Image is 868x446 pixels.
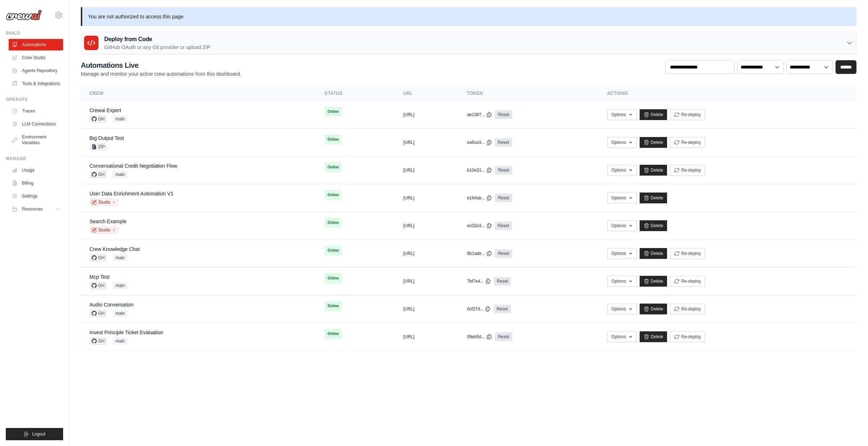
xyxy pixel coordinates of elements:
[22,206,43,212] span: Resources
[607,165,636,176] button: Options
[104,35,210,44] h3: Deploy from Code
[607,109,636,120] button: Options
[395,86,458,101] th: URL
[316,86,395,101] th: Status
[9,105,63,117] a: Traces
[640,304,667,314] a: Delete
[640,248,667,259] a: Delete
[467,195,492,201] button: e164ab...
[113,115,128,123] span: main
[494,305,510,313] a: Reset
[607,331,636,342] button: Options
[325,107,342,117] span: Online
[495,249,512,258] a: Reset
[89,107,121,113] a: Crewai Expert
[89,310,107,317] span: GH
[325,218,342,228] span: Online
[89,199,118,206] a: Studio
[495,221,512,230] a: Reset
[458,86,599,101] th: Token
[495,166,512,175] a: Reset
[89,302,133,308] a: Audio Conversation
[89,274,110,280] a: Mcp Test
[89,282,107,289] span: GH
[89,143,107,150] span: ZIP
[9,190,63,202] a: Settings
[81,60,241,70] h2: Automations Live
[9,78,63,89] a: Tools & Integrations
[640,137,667,148] a: Delete
[832,411,868,446] iframe: Chat Widget
[495,110,512,119] a: Reset
[113,310,128,317] span: main
[89,115,107,123] span: GH
[467,223,492,229] button: ec02e3...
[9,39,63,50] a: Automations
[607,304,636,314] button: Options
[6,97,63,102] div: Operate
[467,251,492,256] button: 8b1ade...
[9,177,63,189] a: Billing
[89,226,118,234] a: Studio
[640,109,667,120] a: Delete
[640,193,667,203] a: Delete
[9,65,63,76] a: Agents Repository
[9,131,63,149] a: Environment Variables
[607,193,636,203] button: Options
[325,329,342,339] span: Online
[495,332,512,341] a: Reset
[325,273,342,283] span: Online
[325,301,342,311] span: Online
[89,163,177,169] a: Conversational Credit Negotiation Flow
[495,138,512,147] a: Reset
[81,86,316,101] th: Crew
[113,171,128,178] span: main
[81,70,241,78] p: Manage and monitor your active crew automations from this dashboard.
[81,7,856,26] p: You are not authorized to access this page.
[494,277,511,286] a: Reset
[32,431,45,437] span: Logout
[607,276,636,287] button: Options
[670,165,705,176] button: Re-deploy
[670,109,705,120] button: Re-deploy
[607,137,636,148] button: Options
[467,278,491,284] button: 7bf7e4...
[325,246,342,256] span: Online
[467,112,492,118] button: ae1387...
[607,220,636,231] button: Options
[325,134,342,145] span: Online
[670,276,705,287] button: Re-deploy
[467,140,492,145] button: ea6ce3...
[9,118,63,130] a: LLM Connections
[640,276,667,287] a: Delete
[495,194,512,202] a: Reset
[89,330,163,335] a: Invest Principle Ticket Evaluation
[640,331,667,342] a: Delete
[6,428,63,440] button: Logout
[467,306,491,312] button: 0cf27d...
[670,331,705,342] button: Re-deploy
[607,248,636,259] button: Options
[9,203,63,215] button: Resources
[89,246,140,252] a: Crew Knowledge Chat
[113,282,128,289] span: main
[467,167,492,173] button: b10e31...
[9,52,63,63] a: Crew Studio
[6,156,63,162] div: Manage
[325,190,342,200] span: Online
[113,337,128,345] span: main
[640,165,667,176] a: Delete
[670,137,705,148] button: Re-deploy
[89,171,107,178] span: GH
[104,44,210,51] p: GitHub OAuth or any Git provider or upload ZIP
[325,162,342,172] span: Online
[6,10,42,21] img: Logo
[89,135,124,141] a: Big Output Test
[467,334,492,340] button: 09eb5d...
[9,164,63,176] a: Usage
[599,86,856,101] th: Actions
[89,191,174,196] a: User Data Enrichment Automation V1
[89,254,107,261] span: GH
[670,304,705,314] button: Re-deploy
